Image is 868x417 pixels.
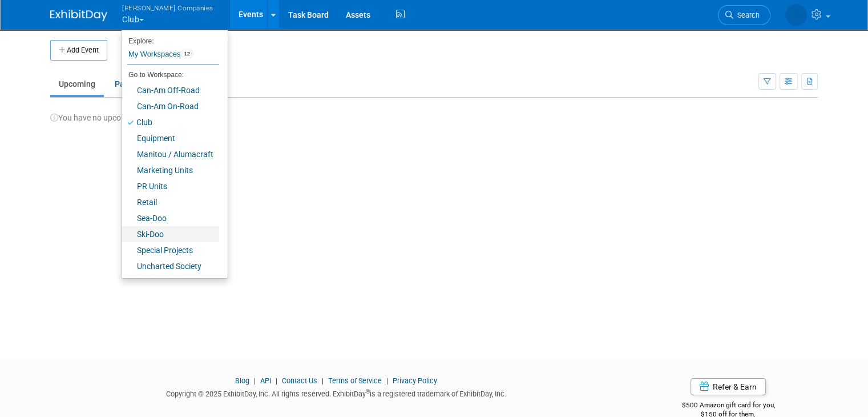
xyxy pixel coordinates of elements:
a: Retail [122,194,219,210]
img: Thomas Warnert [785,4,807,26]
a: Marketing Units [122,162,219,178]
span: | [273,376,280,385]
a: Ski-Doo [122,226,219,242]
a: Upcoming [50,73,104,95]
a: Club [122,114,219,130]
a: PR Units [122,178,219,194]
img: ExhibitDay [50,10,107,21]
a: Uncharted Society [122,258,219,274]
a: Manitou / Alumacraft [122,146,219,162]
a: Past4 [106,73,150,95]
span: | [319,376,326,385]
li: Go to Workspace: [122,67,219,82]
a: Contact Us [282,376,317,385]
span: 12 [180,49,193,58]
span: | [251,376,259,385]
a: Blog [235,376,249,385]
span: You have no upcoming events. [50,113,166,122]
a: Equipment [122,130,219,146]
a: Can-Am Off-Road [122,82,219,98]
a: Can-Am On-Road [122,98,219,114]
span: | [383,376,391,385]
a: Sea-Doo [122,210,219,226]
a: My Workspaces12 [127,45,219,64]
sup: ® [366,388,370,395]
span: [PERSON_NAME] Companies [122,2,213,14]
a: Privacy Policy [393,376,437,385]
a: Terms of Service [328,376,382,385]
a: Special Projects [122,242,219,258]
a: Refer & Earn [691,378,766,395]
button: Add Event [50,40,107,61]
a: API [260,376,271,385]
a: Search [718,5,770,25]
span: Search [733,11,760,19]
div: Copyright © 2025 ExhibitDay, Inc. All rights reserved. ExhibitDay is a registered trademark of Ex... [50,386,621,399]
li: Explore: [122,34,219,45]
